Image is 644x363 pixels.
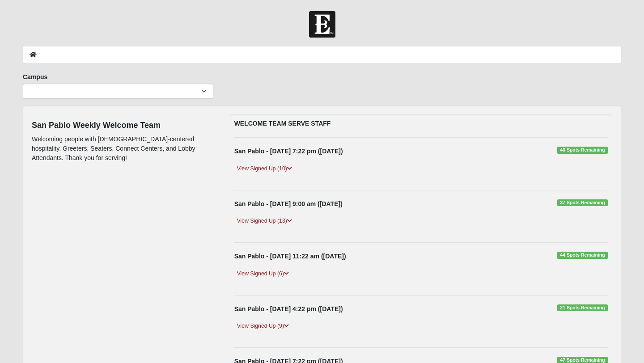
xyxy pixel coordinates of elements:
[234,216,295,226] a: View Signed Up (13)
[557,304,608,312] span: 21 Spots Remaining
[32,135,216,163] p: Welcoming people with [DEMOGRAPHIC_DATA]-centered hospitality. Greeters, Seaters, Connect Centers...
[234,305,343,312] strong: San Pablo - [DATE] 4:22 pm ([DATE])
[557,252,608,259] span: 44 Spots Remaining
[234,164,295,173] a: View Signed Up (10)
[23,72,47,81] label: Campus
[234,253,346,260] strong: San Pablo - [DATE] 11:22 am ([DATE])
[309,11,335,38] img: Church of Eleven22 Logo
[234,148,343,155] strong: San Pablo - [DATE] 7:22 pm ([DATE])
[234,120,331,127] strong: WELCOME TEAM SERVE STAFF
[557,199,608,207] span: 37 Spots Remaining
[234,321,292,331] a: View Signed Up (9)
[32,121,216,131] h4: San Pablo Weekly Welcome Team
[234,269,292,279] a: View Signed Up (6)
[557,147,608,154] span: 40 Spots Remaining
[234,200,343,207] strong: San Pablo - [DATE] 9:00 am ([DATE])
